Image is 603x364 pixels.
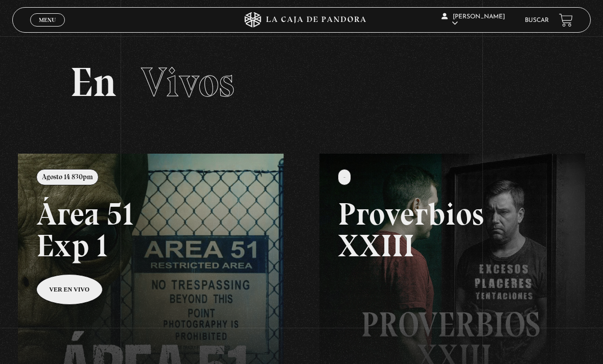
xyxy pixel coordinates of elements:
[36,26,60,33] span: Cerrar
[442,14,505,27] span: [PERSON_NAME]
[559,13,573,27] a: View your shopping cart
[141,58,235,107] span: Vivos
[39,17,56,23] span: Menu
[70,62,533,103] h2: En
[525,17,549,23] a: Buscar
